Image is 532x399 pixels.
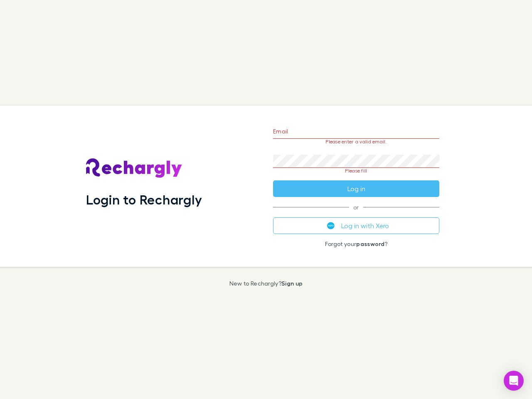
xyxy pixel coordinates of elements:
button: Log in [273,180,439,197]
p: Please fill [273,168,439,174]
img: Rechargly's Logo [86,158,182,178]
p: New to Rechargly? [229,280,303,287]
p: Please enter a valid email. [273,139,439,145]
button: Log in with Xero [273,217,439,234]
h1: Login to Rechargly [86,192,202,207]
a: password [356,240,384,247]
span: or [273,207,439,207]
a: Sign up [281,280,303,287]
img: Xero's logo [327,222,335,229]
div: Open Intercom Messenger [504,371,524,391]
p: Forgot your ? [273,241,439,247]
